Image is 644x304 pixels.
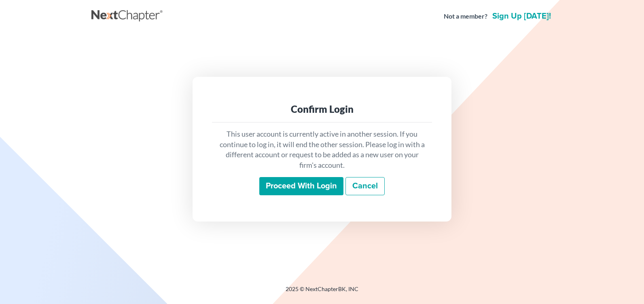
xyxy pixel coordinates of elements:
input: Proceed with login [259,177,343,196]
div: 2025 © NextChapterBK, INC [91,285,553,300]
a: Cancel [345,177,385,196]
strong: Not a member? [444,12,487,21]
a: Sign up [DATE]! [491,12,553,20]
p: This user account is currently active in another session. If you continue to log in, it will end ... [218,129,426,171]
div: Confirm Login [218,103,426,116]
